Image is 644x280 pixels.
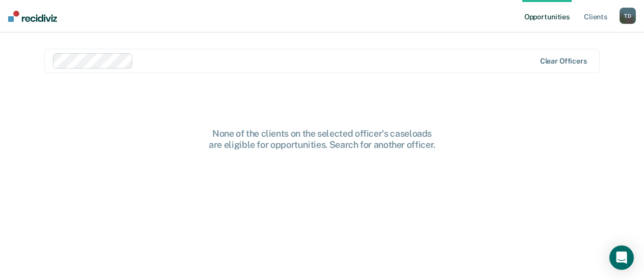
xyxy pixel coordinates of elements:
div: Open Intercom Messenger [609,245,634,270]
div: None of the clients on the selected officer's caseloads are eligible for opportunities. Search fo... [159,128,485,150]
div: Clear officers [540,57,587,66]
div: T D [620,8,636,24]
img: Recidiviz [8,11,57,22]
button: TD [620,8,636,24]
